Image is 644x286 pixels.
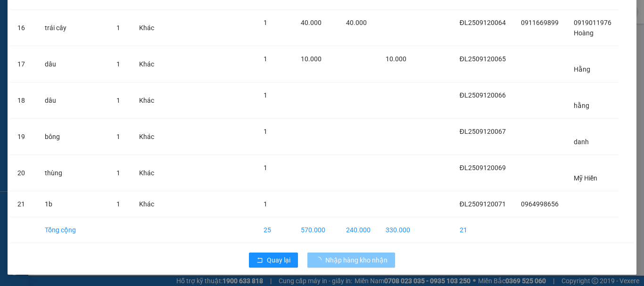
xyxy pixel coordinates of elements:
span: 1 [264,19,267,26]
span: 1 [264,200,267,208]
td: 21 [452,217,513,243]
span: 0911669899 [521,19,559,26]
span: loading [315,257,325,263]
button: Nhập hàng kho nhận [307,253,395,268]
span: 1 [264,128,267,135]
td: 17 [10,46,37,82]
span: 1 [116,169,120,177]
span: Hằng [574,65,590,73]
span: 40.000 [301,19,322,26]
td: Khác [132,10,162,46]
span: Hoàng [574,29,594,37]
span: 0919011976 [574,19,611,26]
span: ĐL2509120071 [460,200,506,208]
span: ĐL2509120069 [460,164,506,172]
span: ĐL2509120066 [460,91,506,99]
td: 1b [37,191,109,217]
span: Nhập hàng kho nhận [325,255,388,265]
span: Mỹ Hiền [574,174,597,182]
span: 1 [116,24,120,32]
span: 1 [116,133,120,140]
span: ĐL2509120064 [460,19,506,26]
span: 40.000 [346,19,367,26]
td: Khác [132,82,162,119]
td: Khác [132,46,162,82]
td: 570.000 [293,217,339,243]
span: hằng [574,102,589,109]
span: ĐL2509120067 [460,128,506,135]
td: 21 [10,191,37,217]
td: Khác [132,191,162,217]
td: 240.000 [339,217,378,243]
td: Khác [132,119,162,155]
td: 20 [10,155,37,191]
td: 25 [256,217,293,243]
span: ĐL2509120065 [460,55,506,63]
span: 1 [264,164,267,172]
td: Khác [132,155,162,191]
td: 330.000 [378,217,418,243]
td: Tổng cộng [37,217,109,243]
td: 19 [10,119,37,155]
td: 16 [10,10,37,46]
span: rollback [256,257,263,264]
span: 0964998656 [521,200,559,208]
span: 1 [264,91,267,99]
td: trái cây [37,10,109,46]
span: 1 [264,55,267,63]
button: rollbackQuay lại [249,253,298,268]
td: 18 [10,82,37,119]
span: 10.000 [386,55,406,63]
td: thùng [37,155,109,191]
span: 1 [116,97,120,104]
span: 1 [116,200,120,208]
span: Quay lại [267,255,290,265]
span: danh [574,138,589,146]
span: 1 [116,60,120,68]
span: 10.000 [301,55,322,63]
td: bông [37,119,109,155]
td: dâu [37,82,109,119]
td: dâu [37,46,109,82]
